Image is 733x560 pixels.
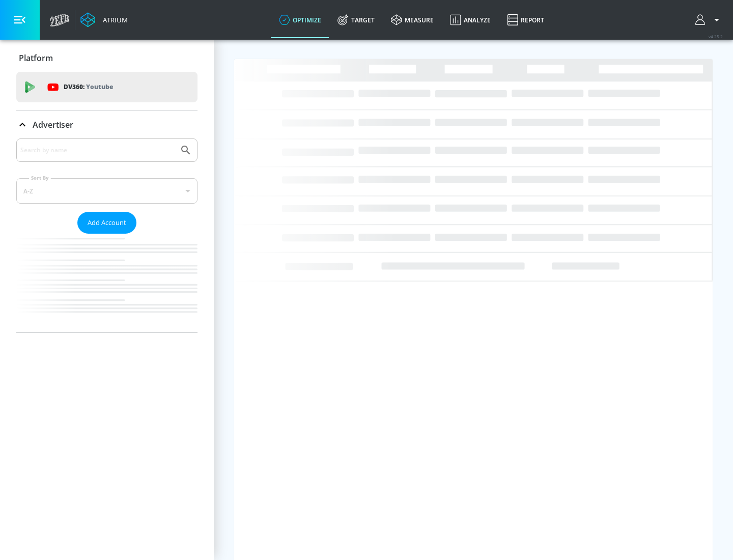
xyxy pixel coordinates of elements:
[16,72,198,102] div: DV360: Youtube
[16,178,198,204] div: A-Z
[29,175,51,181] label: Sort By
[33,119,73,130] p: Advertiser
[16,138,198,332] div: Advertiser
[16,44,198,72] div: Platform
[77,212,136,234] button: Add Account
[383,2,442,38] a: measure
[80,12,128,27] a: Atrium
[64,81,113,93] p: DV360:
[99,15,128,24] div: Atrium
[20,144,175,157] input: Search by name
[19,52,53,64] p: Platform
[16,110,198,139] div: Advertiser
[499,2,552,38] a: Report
[16,234,198,332] nav: list of Advertiser
[442,2,499,38] a: Analyze
[86,81,113,92] p: Youtube
[329,2,383,38] a: Target
[88,217,126,229] span: Add Account
[271,2,329,38] a: optimize
[709,34,723,39] span: v 4.25.2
